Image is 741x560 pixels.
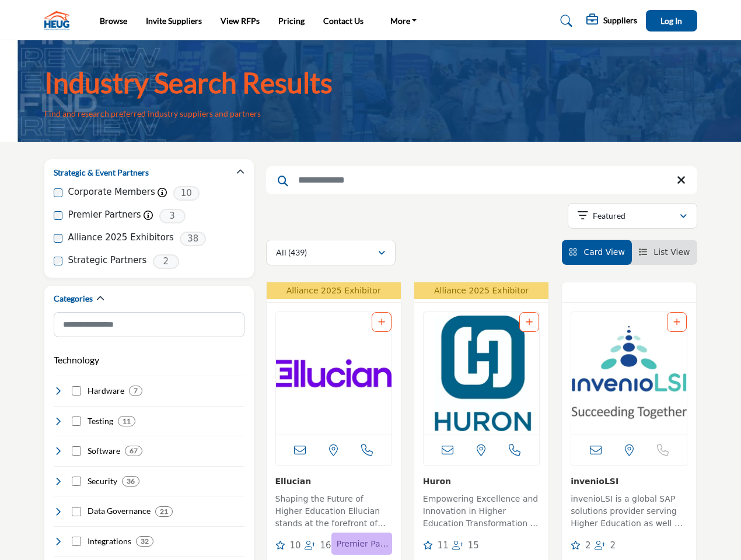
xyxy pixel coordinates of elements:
[72,386,81,395] input: Select Hardware checkbox
[275,541,285,549] i: Likes
[276,312,392,435] img: Ellucian
[646,10,697,32] button: Log In
[278,16,305,26] a: Pricing
[595,539,616,552] div: Followers
[424,312,539,435] a: Open Listing in new tab
[180,232,206,246] span: 38
[72,537,81,546] input: Select Integrations checkbox
[88,385,124,397] h4: Hardware: Hardware Solutions
[88,535,131,547] h4: Integrations: Seamless and efficient system integrations tailored for the educational domain, ens...
[468,540,479,551] span: 15
[423,490,540,532] a: Empowering Excellence and Innovation in Higher Education Transformation In the realm of higher ed...
[88,445,120,457] h4: Software: Software solutions
[68,208,141,222] label: Premier Partners
[424,312,539,435] img: Huron
[118,416,135,426] div: 11 Results For Testing
[54,353,99,367] button: Technology
[593,210,625,222] p: Featured
[571,312,687,435] a: Open Listing in new tab
[305,539,331,552] div: Followers
[320,540,331,551] span: 16
[68,254,147,267] label: Strategic Partners
[378,317,385,327] a: Add To List
[160,508,168,516] b: 21
[571,541,581,549] i: Likes
[603,15,637,26] h5: Suppliers
[141,537,149,545] b: 32
[571,490,687,532] a: invenioLSI is a global SAP solutions provider serving Higher Education as well as offering specia...
[266,240,396,265] button: All (439)
[68,185,155,199] label: Corporate Members
[571,477,618,486] a: invenioLSI
[423,493,540,532] p: Empowering Excellence and Innovation in Higher Education Transformation In the realm of higher ed...
[569,247,625,257] a: View Card
[72,507,81,516] input: Select Data Governance checkbox
[289,540,300,551] span: 10
[44,11,75,30] img: Site Logo
[568,203,697,229] button: Featured
[275,493,392,532] p: Shaping the Future of Higher Education Ellucian stands at the forefront of higher education techn...
[136,536,153,547] div: 32 Results For Integrations
[423,475,540,487] h3: Huron
[276,312,392,435] a: Open Listing in new tab
[639,247,690,257] a: View List
[72,446,81,456] input: Select Software checkbox
[44,65,333,101] h1: Industry Search Results
[54,257,62,265] input: Strategic Partners checkbox
[44,108,261,120] p: Find and research preferred industry suppliers and partners
[221,16,260,26] a: View RFPs
[54,234,62,243] input: Alliance 2025 Exhibitors checkbox
[88,415,113,427] h4: Testing: Testing
[127,477,135,485] b: 36
[423,541,433,549] i: Likes
[438,540,449,551] span: 11
[632,240,697,265] li: List View
[571,312,687,435] img: invenioLSI
[610,540,616,551] span: 2
[660,16,682,26] span: Log In
[54,211,62,220] input: Premier Partners checkbox
[153,254,179,269] span: 2
[382,13,425,29] a: More
[54,167,149,178] h2: Strategic & Event Partners
[583,247,624,257] span: Card View
[275,477,312,486] a: Ellucian
[129,386,142,396] div: 7 Results For Hardware
[323,16,363,26] a: Contact Us
[418,285,545,297] p: Alliance 2025 Exhibitor
[526,317,533,327] a: Add To List
[266,166,697,194] input: Search Keyword
[155,506,173,517] div: 21 Results For Data Governance
[673,317,680,327] a: Add To List
[173,186,200,201] span: 10
[146,16,202,26] a: Invite Suppliers
[68,231,174,244] label: Alliance 2025 Exhibitors
[54,312,244,337] input: Search Category
[122,476,139,487] div: 36 Results For Security
[72,477,81,486] input: Select Security checkbox
[571,475,687,487] h3: invenioLSI
[562,240,632,265] li: Card View
[72,416,81,426] input: Select Testing checkbox
[270,285,397,297] p: Alliance 2025 Exhibitor
[130,447,138,455] b: 67
[585,540,591,551] span: 2
[275,475,392,487] h3: Ellucian
[653,247,690,257] span: List View
[275,490,392,532] a: Shaping the Future of Higher Education Ellucian stands at the forefront of higher education techn...
[571,493,687,532] p: invenioLSI is a global SAP solutions provider serving Higher Education as well as offering specia...
[100,16,127,26] a: Browse
[125,446,142,456] div: 67 Results For Software
[549,12,580,30] a: Search
[159,209,186,223] span: 3
[54,188,62,197] input: Corporate Members checkbox
[88,505,151,517] h4: Data Governance: Robust systems ensuring data accuracy, consistency, and security, upholding the ...
[452,539,479,552] div: Followers
[586,14,637,28] div: Suppliers
[123,417,131,425] b: 11
[335,535,389,552] p: Premier Partner
[88,475,117,487] h4: Security: Cutting-edge solutions ensuring the utmost protection of institutional data, preserving...
[276,247,307,258] p: All (439)
[423,477,451,486] a: Huron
